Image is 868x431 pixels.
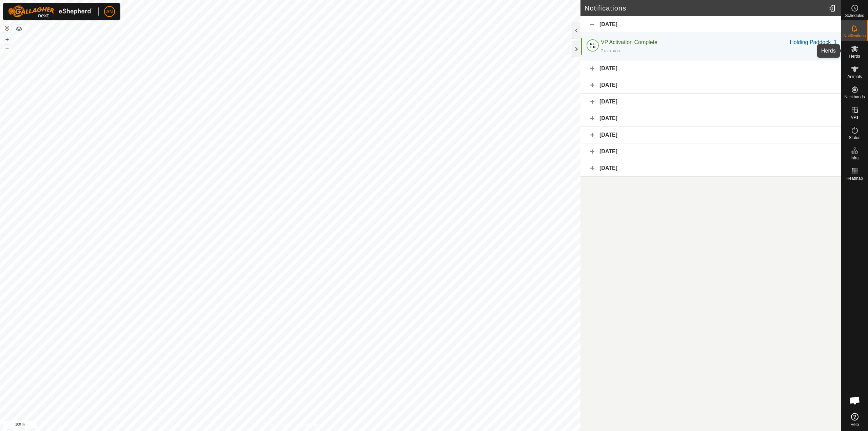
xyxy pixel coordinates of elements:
[297,422,317,428] a: Contact Us
[850,156,859,160] span: Infra
[580,110,841,127] div: [DATE]
[580,60,841,77] div: [DATE]
[845,390,865,411] div: Open chat
[3,36,11,44] button: +
[15,25,23,33] button: Map Layers
[841,410,868,429] a: Help
[844,95,865,99] span: Neckbands
[8,5,93,18] img: Gallagher Logo
[580,143,841,160] div: [DATE]
[601,48,620,54] div: 7 min. ago
[845,14,864,18] span: Schedules
[580,160,841,177] div: [DATE]
[851,115,858,119] span: VPs
[106,8,113,15] span: AN
[3,24,11,33] button: Reset Map
[580,16,841,33] div: [DATE]
[585,4,826,12] h2: Notifications
[263,422,289,428] a: Privacy Policy
[846,176,863,180] span: Heatmap
[850,423,859,427] span: Help
[849,54,860,58] span: Herds
[844,34,866,38] span: Notifications
[580,77,841,94] div: [DATE]
[601,39,657,45] span: VP Activation Complete
[580,94,841,110] div: [DATE]
[849,136,860,140] span: Status
[790,38,837,46] div: Holding Paddock_1
[847,75,862,79] span: Animals
[580,127,841,143] div: [DATE]
[3,44,11,53] button: –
